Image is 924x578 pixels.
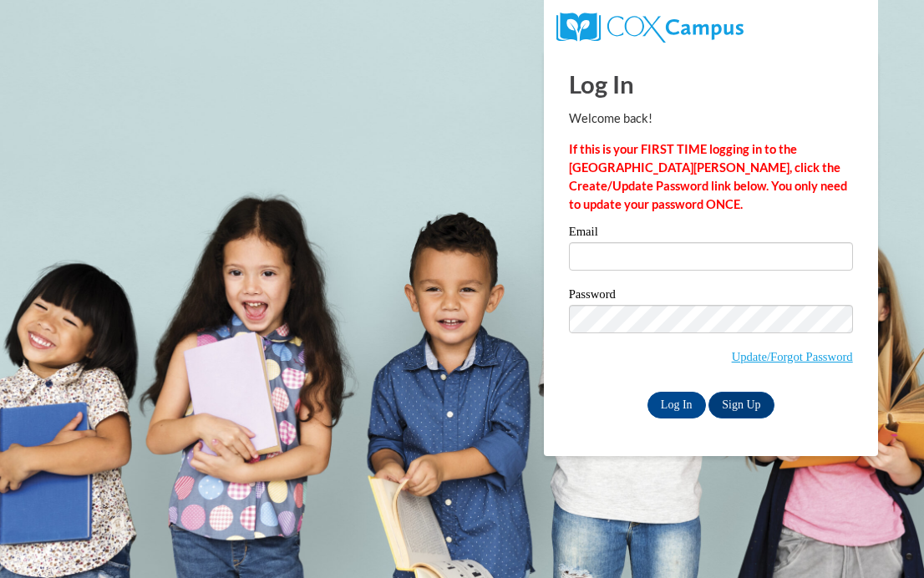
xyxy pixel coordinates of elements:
[708,392,774,418] a: Sign Up
[569,142,847,211] strong: If this is your FIRST TIME logging in to the [GEOGRAPHIC_DATA][PERSON_NAME], click the Create/Upd...
[556,13,744,43] img: COX Campus
[569,67,853,101] h1: Log In
[569,288,853,305] label: Password
[732,350,853,363] a: Update/Forgot Password
[569,226,853,242] label: Email
[569,109,853,128] p: Welcome back!
[647,392,706,418] input: Log In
